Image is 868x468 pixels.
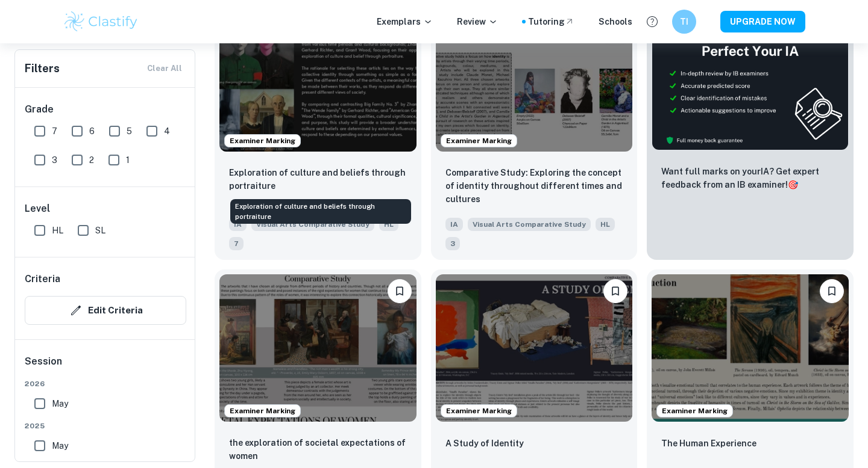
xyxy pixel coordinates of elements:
[820,279,844,303] button: Bookmark
[596,218,615,231] span: HL
[468,218,591,231] span: Visual Arts Comparative Study
[603,279,627,303] button: Bookmark
[25,272,60,286] h6: Criteria
[52,125,57,138] span: 7
[126,153,130,167] span: 1
[225,135,300,146] span: Examiner Marking
[25,60,60,77] h6: Filters
[441,405,517,416] span: Examiner Marking
[528,15,574,28] a: Tutoring
[63,10,139,34] img: Clastify logo
[657,405,732,416] span: Examiner Marking
[219,4,417,152] img: Visual Arts Comparative Study IA example thumbnail: Exploration of culture and beliefs throu
[25,378,186,389] span: 2026
[25,202,186,216] h6: Level
[661,437,756,450] p: The Human Experience
[445,237,460,250] span: 3
[89,153,94,167] span: 2
[672,10,696,34] button: TI
[457,15,498,28] p: Review
[377,15,433,28] p: Exemplars
[445,437,524,450] p: A Study of Identity
[229,436,407,463] p: the exploration of societal expectations of women
[52,439,68,452] span: May
[388,279,412,303] button: Bookmark
[652,274,849,422] img: Visual Arts Comparative Study IA example thumbnail: The Human Experience
[127,125,132,138] span: 5
[678,15,691,28] h6: TI
[436,4,633,152] img: Visual Arts Comparative Study IA example thumbnail: Comparative Study: Exploring the concept
[229,166,407,192] p: Exploration of culture and beliefs through portraiture
[230,199,411,224] div: Exploration of culture and beliefs through portraiture
[436,274,633,422] img: Visual Arts Comparative Study IA example thumbnail: A Study of Identity
[25,420,186,431] span: 2025
[229,237,244,250] span: 7
[661,165,839,191] p: Want full marks on your IA ? Get expert feedback from an IB examiner!
[25,354,186,378] h6: Session
[95,224,105,237] span: SL
[720,11,805,32] button: UPGRADE NOW
[225,405,300,416] span: Examiner Marking
[164,125,170,138] span: 4
[642,11,662,32] button: Help and Feedback
[25,102,186,117] h6: Grade
[89,125,95,138] span: 6
[219,274,417,422] img: Visual Arts Comparative Study IA example thumbnail: the exploration of societal expectations
[445,218,463,231] span: IA
[652,4,849,150] img: Thumbnail
[441,135,517,146] span: Examiner Marking
[599,15,632,28] a: Schools
[25,296,186,325] button: Edit Criteria
[52,224,63,237] span: HL
[52,153,57,167] span: 3
[52,397,68,410] span: May
[445,166,623,206] p: Comparative Study: Exploring the concept of identity throughout different times and cultures
[788,180,798,189] span: 🎯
